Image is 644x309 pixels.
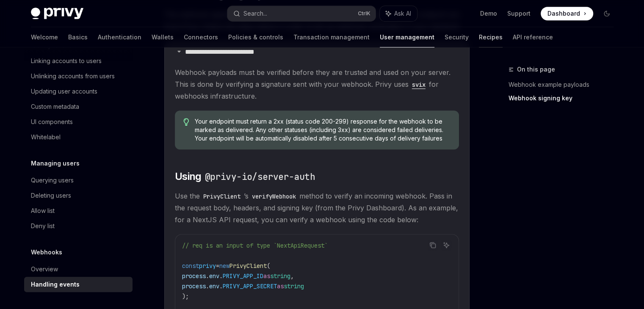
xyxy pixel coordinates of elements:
a: svix [409,80,429,88]
button: Copy the contents from the code block [427,240,438,251]
h5: Webhooks [31,247,62,257]
div: Unlinking accounts from users [31,71,115,81]
span: ); [182,292,189,300]
a: Connectors [184,27,218,47]
span: const [182,262,199,270]
button: Toggle dark mode [600,7,614,20]
span: ( [267,262,270,270]
span: env [209,282,219,290]
a: Overview [24,262,133,277]
svg: Tip [183,118,189,126]
span: as [263,272,270,280]
span: Ask AI [394,9,411,18]
span: PRIVY_APP_ID [223,272,263,280]
span: . [206,272,209,280]
span: On this page [517,64,555,74]
code: verifyWebhook [249,192,299,201]
div: Deny list [31,221,55,231]
a: Policies & controls [228,27,283,47]
div: Deleting users [31,190,71,201]
a: Welcome [31,27,58,47]
div: Handling events [31,279,80,290]
a: User management [380,27,434,47]
span: process [182,272,206,280]
span: env [209,272,219,280]
span: privy [199,262,216,270]
span: . [206,282,209,290]
a: UI components [24,114,133,130]
a: Updating user accounts [24,84,133,99]
span: Use the ’s method to verify an incoming webhook. Pass in the request body, headers, and signing k... [175,190,459,226]
a: Transaction management [293,27,370,47]
div: Whitelabel [31,132,61,142]
code: @privy-io/server-auth [202,170,318,183]
span: new [219,262,229,270]
a: Wallets [152,27,174,47]
div: Search... [243,8,267,19]
button: Search...CtrlK [227,6,376,21]
a: Security [445,27,469,47]
a: Recipes [479,27,503,47]
div: Overview [31,264,58,274]
div: Querying users [31,175,74,185]
span: Webhook payloads must be verified before they are trusted and used on your server. This is done b... [175,66,459,102]
a: Querying users [24,173,133,188]
span: string [270,272,290,280]
div: Updating user accounts [31,86,97,97]
div: Allow list [31,206,55,216]
a: Demo [480,9,497,18]
div: Custom metadata [31,102,79,112]
img: dark logo [31,8,83,19]
a: API reference [513,27,553,47]
a: Unlinking accounts from users [24,69,133,84]
a: Custom metadata [24,99,133,114]
a: Authentication [98,27,141,47]
span: , [290,272,294,280]
span: process [182,282,206,290]
a: Linking accounts to users [24,53,133,69]
code: PrivyClient [200,192,244,201]
div: UI components [31,117,73,127]
a: Whitelabel [24,130,133,145]
a: Support [507,9,531,18]
a: Deleting users [24,188,133,203]
span: as [277,282,284,290]
a: Handling events [24,277,133,292]
span: PRIVY_APP_SECRET [223,282,277,290]
span: . [219,282,223,290]
a: Deny list [24,218,133,234]
a: Basics [68,27,88,47]
a: Allow list [24,203,133,218]
span: . [219,272,223,280]
div: Linking accounts to users [31,56,102,66]
span: PrivyClient [229,262,267,270]
code: svix [409,80,429,89]
span: // req is an input of type `NextApiRequest` [182,242,328,249]
span: Dashboard [547,9,580,18]
a: Webhook signing key [509,91,620,105]
span: = [216,262,219,270]
span: Ctrl K [358,10,370,17]
span: Using [175,170,318,183]
button: Ask AI [441,240,452,251]
a: Webhook example payloads [509,78,620,91]
span: string [284,282,304,290]
button: Ask AI [380,6,417,21]
h5: Managing users [31,158,80,168]
a: Dashboard [541,7,593,20]
span: Your endpoint must return a 2xx (status code 200-299) response for the webhook to be marked as de... [195,117,451,143]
